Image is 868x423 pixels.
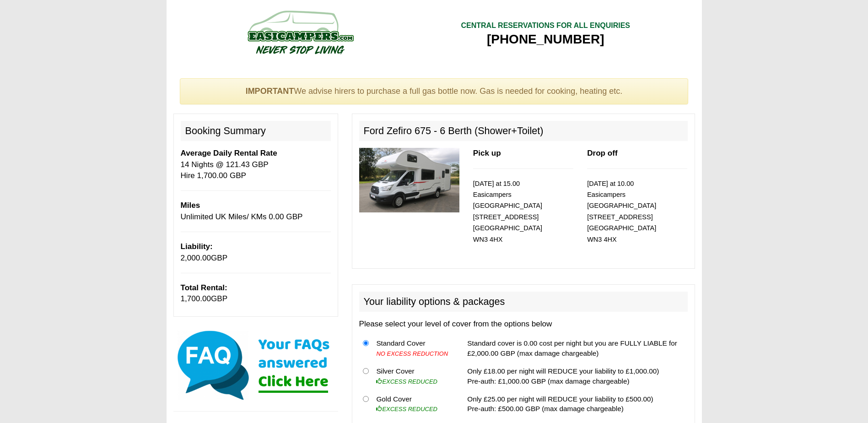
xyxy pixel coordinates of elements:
td: Silver Cover [372,362,454,390]
td: Standard cover is 0.00 cost per night but you are FULLY LIABLE for £2,000.00 GBP (max damage char... [464,335,687,363]
div: [PHONE_NUMBER] [461,31,630,48]
p: 14 Nights @ 121.43 GBP Hire 1,700.00 GBP [181,148,331,181]
b: Average Daily Rental Rate [181,149,277,157]
span: 1,700.00 [181,294,211,303]
h2: Your liability options & packages [359,292,688,312]
p: GBP [181,282,331,305]
img: 330.jpg [359,148,459,212]
p: Please select your level of cover from the options below [359,319,688,330]
div: We advise hirers to purchase a full gas bottle now. Gas is needed for cooking, heating etc. [180,78,689,105]
span: 2,000.00 [181,254,211,262]
i: EXCESS REDUCED [376,406,437,412]
b: Liability: [181,242,213,251]
div: CENTRAL RESERVATIONS FOR ALL ENQUIRIES [461,21,630,31]
td: Only £18.00 per night will REDUCE your liability to £1,000.00) Pre-auth: £1,000.00 GBP (max damag... [464,362,687,390]
i: EXCESS REDUCED [376,378,437,385]
td: Only £25.00 per night will REDUCE your liability to £500.00) Pre-auth: £500.00 GBP (max damage ch... [464,390,687,418]
h2: Ford Zefiro 675 - 6 Berth (Shower+Toilet) [359,121,688,141]
b: Total Rental: [181,283,227,292]
b: Miles [181,201,200,210]
td: Standard Cover [372,335,454,363]
p: GBP [181,241,331,264]
h2: Booking Summary [181,121,331,141]
p: Unlimited UK Miles/ KMs 0.00 GBP [181,200,331,222]
strong: IMPORTANT [246,87,294,96]
img: campers-checkout-logo.png [213,7,387,57]
img: Click here for our most common FAQs [173,329,338,402]
i: NO EXCESS REDUCTION [376,350,448,357]
small: [DATE] at 10.00 Easicampers [GEOGRAPHIC_DATA] [STREET_ADDRESS] [GEOGRAPHIC_DATA] WN3 4HX [587,180,656,243]
b: Pick up [473,149,501,157]
b: Drop off [587,149,617,157]
td: Gold Cover [372,390,454,418]
small: [DATE] at 15.00 Easicampers [GEOGRAPHIC_DATA] [STREET_ADDRESS] [GEOGRAPHIC_DATA] WN3 4HX [473,180,542,243]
